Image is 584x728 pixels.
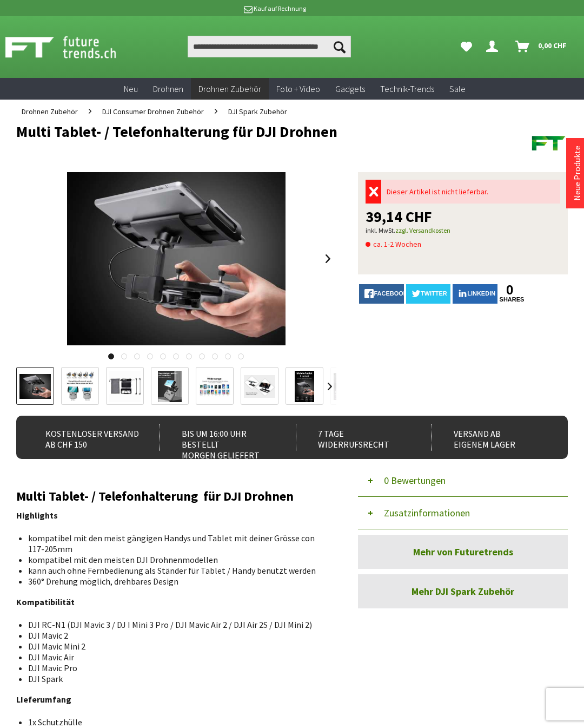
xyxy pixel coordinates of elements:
span: Drohnen [153,83,183,94]
a: DJI Spark Zubehör [223,100,293,123]
a: Mehr von Futuretrends [358,535,568,569]
p: inkl. MwSt. [366,224,560,237]
span: Gadgets [335,83,365,94]
a: Technik-Trends [373,78,442,100]
img: Futuretrends [530,123,568,161]
li: DJI Mavic 2 [28,630,328,641]
a: Neu [116,78,145,100]
a: Drohnen [145,78,191,100]
div: 7 Tage Widerrufsrecht [296,424,415,451]
div: Dieser Artikel ist nicht lieferbar. [381,180,560,204]
li: DJI Mavic Air [28,652,328,663]
span: ca. 1-2 Wochen [366,238,421,251]
a: facebook [359,284,403,304]
a: 0 [500,284,520,296]
li: 1x Schutzhülle [28,717,328,727]
li: DJI RC-N1 (DJI Mavic 3 / DJ I Mini 3 Pro / DJI Mavic Air 2 / DJI Air 2S / DJI Mini 2) [28,619,328,630]
span: 0,00 CHF [538,37,567,54]
span: facebook [374,290,407,297]
li: 360° Drehung möglich, drehbares Design [28,576,328,587]
a: Gadgets [328,78,373,100]
a: Drohnen Zubehör [191,78,269,100]
h1: Multi Tablet- / Telefonhalterung für DJI Drohnen [16,123,457,140]
button: Zusatzinformationen [358,497,568,529]
img: Vorschau: Multi Tablet- / Telefonhalterung für DJI Drohnen [19,374,51,399]
strong: Kompatibilität [16,596,75,607]
span: Drohnen Zubehör [198,83,261,94]
li: kann auch ohne Fernbedienung als Ständer für Tablet / Handy benutzt werden [28,565,328,576]
span: twitter [421,290,447,297]
strong: Highlights [16,510,58,521]
span: Neu [124,83,138,94]
div: Bis um 16:00 Uhr bestellt Morgen geliefert [160,424,279,451]
button: Suchen [328,36,351,57]
a: Mehr DJI Spark Zubehör [358,574,568,608]
li: DJI Mavic Pro [28,663,328,673]
a: shares [500,296,520,303]
a: Dein Konto [482,36,507,57]
a: Sale [442,78,473,100]
span: Foto + Video [276,83,320,94]
li: kompatibel mit den meist gängigen Handys und Tablet mit deiner Grösse con 117-205mm [28,533,328,554]
strong: LIeferumfang [16,694,71,705]
li: kompatibel mit den meisten DJI Drohnenmodellen [28,554,328,565]
button: 0 Bewertungen [358,464,568,497]
span: Drohnen Zubehör [22,107,78,116]
li: DJI Mavic Mini 2 [28,641,328,652]
div: Versand ab eigenem Lager [432,424,551,451]
span: 39,14 CHF [366,209,432,224]
a: DJI Consumer Drohnen Zubehör [97,100,209,123]
input: Produkt, Marke, Kategorie, EAN, Artikelnummer… [188,36,351,57]
span: LinkedIn [467,290,495,297]
a: Drohnen Zubehör [16,100,83,123]
a: Warenkorb [511,36,572,57]
div: Kostenloser Versand ab CHF 150 [24,424,143,451]
span: Technik-Trends [380,83,434,94]
a: Neue Produkte [572,146,582,201]
a: Meine Favoriten [455,36,477,57]
li: DJI Spark [28,673,328,684]
span: DJI Consumer Drohnen Zubehör [102,107,204,116]
a: zzgl. Versandkosten [395,226,450,234]
a: Foto + Video [269,78,328,100]
span: Sale [449,83,466,94]
h2: Multi Tablet- / Telefonhalterung für DJI Drohnen [16,489,336,503]
span: DJI Spark Zubehör [228,107,287,116]
a: LinkedIn [453,284,497,304]
a: twitter [406,284,450,304]
img: Multi Tablet- / Telefonhalterung für DJI Drohnen [67,172,285,345]
img: Shop Futuretrends - zur Startseite wechseln [5,34,140,61]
